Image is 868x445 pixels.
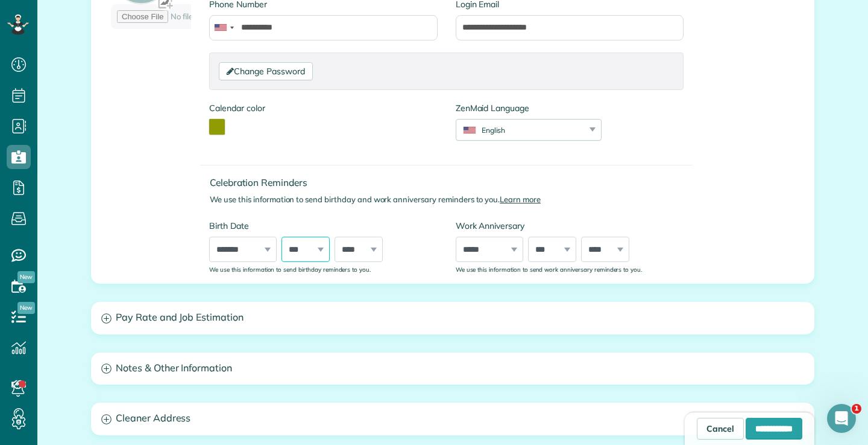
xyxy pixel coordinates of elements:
span: 1 [852,404,861,414]
a: Notes & Other Information [92,353,814,384]
label: ZenMaid Language [456,102,602,114]
sub: We use this information to send work anniversary reminders to you. [456,266,642,273]
button: toggle color picker dialog [209,119,225,135]
a: Change Password [219,62,312,80]
iframe: Intercom live chat [827,404,856,433]
sub: We use this information to send birthday reminders to you. [209,266,371,273]
a: Pay Rate and Job Estimation [92,303,814,333]
a: Cleaner Address [92,403,814,434]
label: Calendar color [209,102,265,114]
label: Work Anniversary [456,220,684,232]
a: Cancel [697,418,744,440]
div: United States: +1 [210,16,237,40]
span: New [17,302,35,314]
p: We use this information to send birthday and work anniversary reminders to you. [210,194,693,205]
div: English [456,125,586,135]
a: Learn more [500,194,541,204]
label: Birth Date [209,220,437,232]
span: New [17,271,35,283]
h4: Celebration Reminders [210,178,693,188]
